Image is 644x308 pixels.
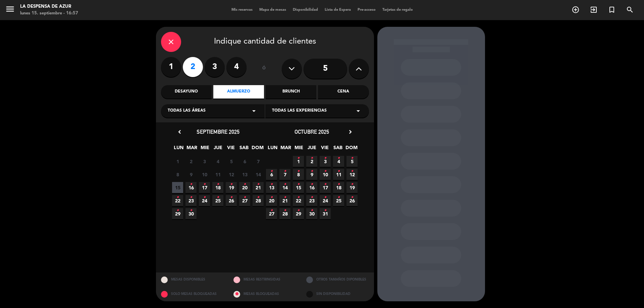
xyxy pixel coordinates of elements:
[212,169,223,180] span: 11
[228,272,301,287] div: MESAS RESTRINGIDAS
[230,192,232,203] i: •
[212,195,223,206] span: 25
[284,205,286,216] i: •
[320,156,331,167] span: 3
[324,166,326,177] i: •
[333,182,344,193] span: 18
[311,153,313,164] i: •
[186,144,197,155] span: MAR
[253,182,264,193] span: 21
[199,195,210,206] span: 24
[311,192,313,203] i: •
[250,107,258,115] i: arrow_drop_down
[230,179,232,190] i: •
[337,153,340,164] i: •
[301,272,374,287] div: OTROS TAMAÑOS DIPONIBLES
[173,144,184,155] span: LUN
[270,179,273,190] i: •
[324,179,326,190] i: •
[306,195,317,206] span: 23
[239,156,250,167] span: 6
[185,156,197,167] span: 2
[306,156,317,167] span: 2
[346,195,358,206] span: 26
[270,205,273,216] i: •
[212,156,223,167] span: 4
[306,144,317,155] span: JUE
[244,179,246,190] i: •
[239,169,250,180] span: 13
[228,8,256,12] span: Mis reservas
[293,195,304,206] span: 22
[20,10,78,17] div: lunes 15. septiembre - 16:57
[212,144,223,155] span: JUE
[333,156,344,167] span: 4
[301,287,374,301] div: SIN DISPONIBILIDAD
[266,208,277,219] span: 27
[266,169,277,180] span: 6
[266,182,277,193] span: 13
[203,192,206,203] i: •
[226,57,247,77] label: 4
[253,156,264,167] span: 7
[321,8,354,12] span: Lista de Espera
[199,144,210,155] span: MIE
[172,208,183,219] span: 29
[185,182,197,193] span: 16
[253,57,275,80] div: ó
[161,57,181,77] label: 1
[280,144,291,155] span: MAR
[626,6,634,14] i: search
[293,156,304,167] span: 1
[190,205,192,216] i: •
[197,128,239,135] span: septiembre 2025
[347,128,354,135] i: chevron_right
[324,153,326,164] i: •
[226,169,237,180] span: 12
[228,287,301,301] div: MESAS BLOQUEADAS
[5,4,15,14] i: menu
[311,205,313,216] i: •
[256,8,289,12] span: Mapa de mesas
[176,128,183,135] i: chevron_left
[297,166,300,177] i: •
[203,179,206,190] i: •
[217,179,219,190] i: •
[379,8,416,12] span: Tarjetas de regalo
[333,169,344,180] span: 11
[297,179,300,190] i: •
[161,32,369,52] div: Indique cantidad de clientes
[253,169,264,180] span: 14
[306,208,317,219] span: 30
[284,166,286,177] i: •
[225,144,236,155] span: VIE
[20,3,78,10] div: La Despensa de Azur
[294,128,329,135] span: octubre 2025
[351,179,353,190] i: •
[212,182,223,193] span: 18
[324,192,326,203] i: •
[293,144,304,155] span: MIE
[253,195,264,206] span: 28
[199,182,210,193] span: 17
[311,179,313,190] i: •
[320,182,331,193] span: 17
[226,156,237,167] span: 5
[156,287,229,301] div: SOLO MESAS BLOQUEADAS
[306,182,317,193] span: 16
[293,182,304,193] span: 15
[279,182,290,193] span: 14
[205,57,225,77] label: 3
[172,169,183,180] span: 8
[161,85,212,99] div: Desayuno
[185,195,197,206] span: 23
[311,166,313,177] i: •
[172,156,183,167] span: 1
[320,195,331,206] span: 24
[279,195,290,206] span: 21
[176,205,179,216] i: •
[239,195,250,206] span: 27
[293,169,304,180] span: 8
[590,6,598,14] i: exit_to_app
[156,272,229,287] div: MESAS DISPONIBLES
